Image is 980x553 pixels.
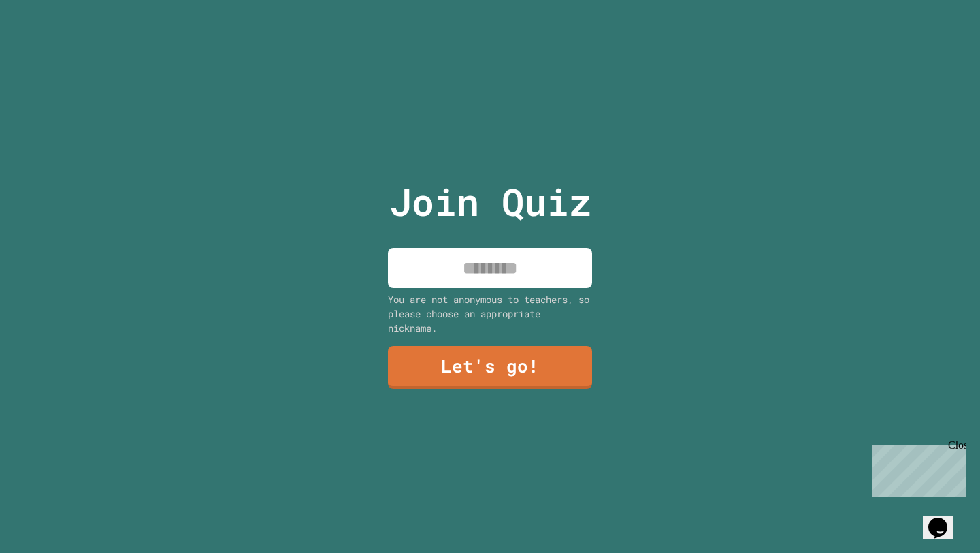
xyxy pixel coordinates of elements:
[867,439,966,497] iframe: chat widget
[389,174,591,230] p: Join Quiz
[388,346,592,389] a: Let's go!
[923,499,966,539] iframe: chat widget
[388,292,592,335] div: You are not anonymous to teachers, so please choose an appropriate nickname.
[5,5,94,86] div: Chat with us now!Close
